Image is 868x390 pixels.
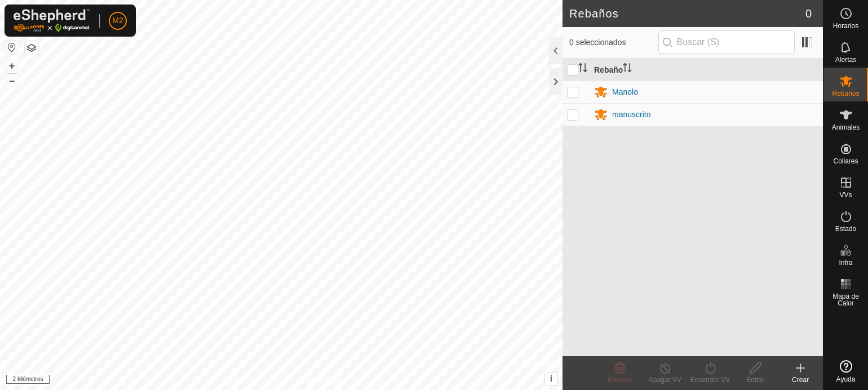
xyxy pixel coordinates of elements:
button: Restablecer Mapa [5,41,19,54]
font: Rebaños [569,7,619,20]
font: Mapa de Calor [832,292,859,307]
font: Ayuda [836,375,856,383]
input: Buscar (S) [658,30,795,54]
font: i [550,374,552,383]
font: manuscrito [612,110,650,119]
font: Encender VV [690,376,730,384]
button: + [5,59,19,73]
font: Apagar VV [649,376,681,384]
font: Crear [792,376,809,384]
font: – [9,74,15,86]
font: M2 [112,16,123,25]
font: Rebaño [594,65,623,74]
font: Política de Privacidad [223,376,288,384]
font: Alertas [835,56,856,64]
font: + [9,60,15,72]
button: Capas del Mapa [25,41,38,55]
p-sorticon: Activar para ordenar [623,65,632,74]
font: VVs [839,191,852,199]
a: Contáctenos [302,375,339,385]
a: Ayuda [823,356,868,387]
font: Collares [833,157,858,165]
font: Rebaños [832,90,859,97]
button: i [545,373,557,385]
img: Logotipo de Gallagher [14,9,90,32]
font: Horarios [833,22,858,30]
font: Eliminar [608,376,632,384]
font: Editar [746,376,764,384]
button: – [5,74,19,87]
font: 0 [805,7,812,20]
font: Animales [832,123,860,131]
font: Contáctenos [302,376,339,384]
font: Infra [839,259,852,267]
font: Manolo [612,87,638,96]
p-sorticon: Activar para ordenar [578,65,587,74]
font: 0 seleccionados [569,38,626,47]
font: Estado [835,225,856,233]
a: Política de Privacidad [223,375,288,385]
